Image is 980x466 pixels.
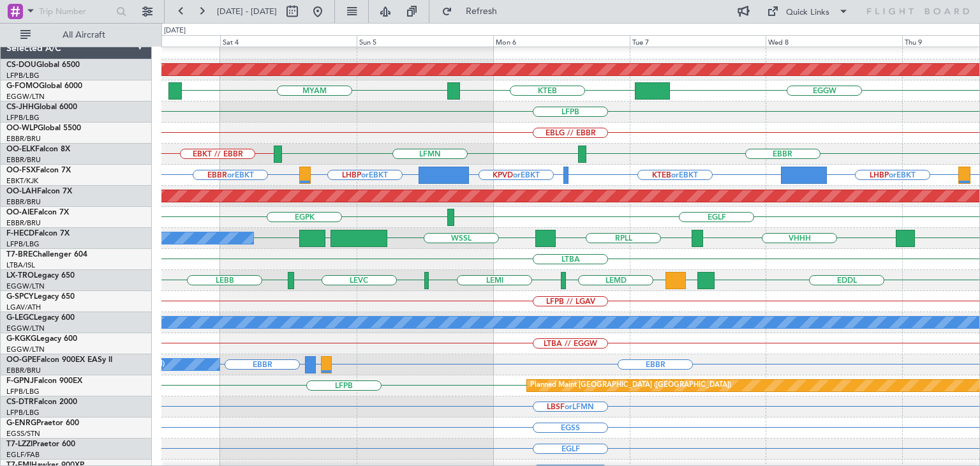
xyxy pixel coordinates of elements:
[6,429,40,439] a: EGSS/STN
[436,1,512,22] button: Refresh
[6,61,80,69] a: CS-DOUGlobal 6500
[6,103,34,111] span: CS-JHH
[6,335,77,343] a: G-KGKGLegacy 600
[6,82,39,90] span: G-FOMO
[530,376,731,395] div: Planned Maint [GEOGRAPHIC_DATA] ([GEOGRAPHIC_DATA])
[786,6,829,19] div: Quick Links
[6,124,38,132] span: OO-WLP
[6,92,45,101] a: EGGW/LTN
[6,71,40,80] a: LFPB/LBG
[6,345,45,354] a: EGGW/LTN
[6,134,41,144] a: EBBR/BRU
[6,197,41,207] a: EBBR/BRU
[164,26,186,36] div: [DATE]
[6,272,75,280] a: LX-TROLegacy 650
[6,146,70,153] a: OO-ELKFalcon 8X
[6,408,40,417] a: LFPB/LBG
[6,419,79,427] a: G-ENRGPraetor 600
[220,35,357,47] div: Sat 4
[6,124,81,132] a: OO-WLPGlobal 5500
[6,167,36,174] span: OO-FSX
[6,356,112,364] a: OO-GPEFalcon 900EX EASy II
[6,303,41,312] a: LGAV/ATH
[761,1,855,22] button: Quick Links
[6,167,71,174] a: OO-FSXFalcon 7X
[6,398,77,406] a: CS-DTRFalcon 2000
[6,293,75,301] a: G-SPCYLegacy 650
[6,218,41,228] a: EBBR/BRU
[6,176,38,186] a: EBKT/KJK
[6,61,36,69] span: CS-DOU
[6,356,36,364] span: OO-GPE
[6,440,33,448] span: T7-LZZI
[6,251,33,259] span: T7-BRE
[357,35,493,47] div: Sun 5
[6,387,40,396] a: LFPB/LBG
[39,2,112,21] input: Trip Number
[6,314,75,322] a: G-LEGCLegacy 600
[6,239,40,249] a: LFPB/LBG
[766,35,902,47] div: Wed 8
[6,314,34,322] span: G-LEGC
[6,293,34,301] span: G-SPCY
[14,25,138,45] button: All Aircraft
[455,7,509,16] span: Refresh
[6,450,40,460] a: EGLF/FAB
[6,155,41,165] a: EBBR/BRU
[6,272,34,280] span: LX-TRO
[33,31,135,40] span: All Aircraft
[6,419,36,427] span: G-ENRG
[6,377,82,385] a: F-GPNJFalcon 900EX
[6,209,34,216] span: OO-AIE
[6,230,34,237] span: F-HECD
[6,440,75,448] a: T7-LZZIPraetor 600
[6,230,70,237] a: F-HECDFalcon 7X
[6,188,37,195] span: OO-LAH
[6,188,72,195] a: OO-LAHFalcon 7X
[6,113,40,123] a: LFPB/LBG
[6,335,36,343] span: G-KGKG
[6,209,69,216] a: OO-AIEFalcon 7X
[6,103,77,111] a: CS-JHHGlobal 6000
[6,324,45,333] a: EGGW/LTN
[6,82,82,90] a: G-FOMOGlobal 6000
[6,282,45,291] a: EGGW/LTN
[6,251,87,259] a: T7-BREChallenger 604
[6,377,34,385] span: F-GPNJ
[6,398,34,406] span: CS-DTR
[6,146,35,153] span: OO-ELK
[493,35,630,47] div: Mon 6
[217,6,277,17] span: [DATE] - [DATE]
[6,366,41,375] a: EBBR/BRU
[6,260,35,270] a: LTBA/ISL
[630,35,766,47] div: Tue 7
